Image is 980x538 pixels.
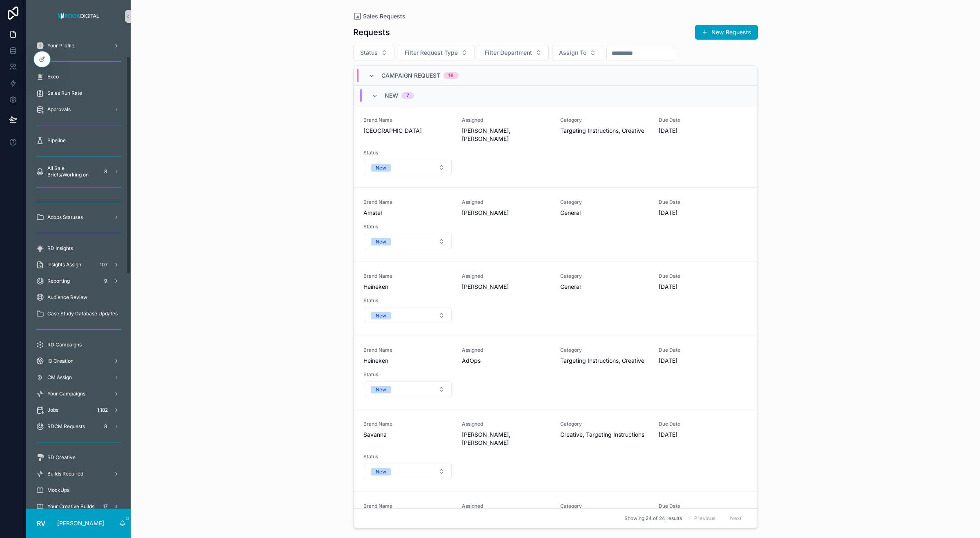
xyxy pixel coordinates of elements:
div: New [376,386,386,393]
a: RD Insights [31,241,126,256]
a: Audience Review [31,290,126,305]
span: Status [363,223,452,230]
span: Heineken [363,357,452,365]
a: Your Campaigns [31,386,126,401]
a: RD Campaigns [31,337,126,352]
button: Select Button [364,160,452,175]
span: Audience Review [47,294,87,301]
a: Builds Required [31,467,126,481]
div: 1,182 [95,405,110,415]
a: Exco [31,69,126,84]
a: Approvals [31,102,126,117]
span: Assigned [462,503,550,509]
span: Category [560,273,649,279]
span: [PERSON_NAME] [462,283,550,291]
button: Select Button [478,45,549,60]
span: Showing 24 of 24 results [624,515,682,522]
div: 9 [100,276,110,286]
span: Adops Statuses [47,214,83,221]
span: New [385,92,398,100]
span: Brand Name [363,421,452,427]
span: Due Date [659,273,747,279]
span: [PERSON_NAME] [462,209,550,217]
span: Jobs [47,407,58,413]
span: Brand Name [363,347,452,353]
span: Approvals [47,106,71,113]
span: Due Date [659,503,747,509]
span: Assigned [462,273,550,279]
button: New Requests [695,25,758,40]
span: Brand Name [363,503,452,509]
a: Adops Statuses [31,210,126,225]
span: [DATE] [659,431,747,439]
button: Select Button [364,308,452,323]
button: Select Button [364,464,452,479]
span: Due Date [659,421,747,427]
span: Exco [47,74,59,80]
span: Assigned [462,199,550,205]
span: Campaign Request [381,71,440,80]
span: Due Date [659,199,747,205]
span: Amstel [363,209,452,217]
div: 7 [406,92,409,99]
span: Savanna [363,431,452,439]
span: Status [360,49,378,57]
div: 16 [448,72,454,79]
a: Brand NameAmstelAssigned[PERSON_NAME]CategoryGeneralDue Date[DATE]StatusSelect Button [354,187,757,261]
button: Select Button [552,45,603,60]
div: 8 [100,167,110,176]
a: Reporting9 [31,274,126,288]
span: Creative, Targeting Instructions [560,431,649,439]
span: Brand Name [363,199,452,205]
span: MockUps [47,487,69,493]
span: [DATE] [659,127,747,135]
a: RD Creative [31,450,126,465]
span: Reporting [47,278,70,284]
span: Status [363,150,452,156]
a: IO Creation [31,354,126,368]
a: CM Assign [31,370,126,385]
span: Category [560,421,649,427]
div: scrollable content [26,33,131,509]
span: AdOps [462,357,550,365]
a: Sales Run Rate [31,86,126,100]
span: [PERSON_NAME], [PERSON_NAME] [462,431,550,447]
button: Select Button [364,234,452,249]
a: Sales Requests [353,12,405,20]
span: Targeting Instructions, Creative [560,357,649,365]
span: Filter Department [485,49,532,57]
span: [DATE] [659,357,747,365]
span: All Sale Briefs/Working on [47,165,97,178]
span: Category [560,199,649,205]
span: RV [37,518,45,528]
div: New [376,468,386,475]
a: Pipeline [31,133,126,148]
span: General [560,209,649,217]
button: Select Button [398,45,474,60]
span: Category [560,347,649,353]
span: Builds Required [47,471,83,477]
div: 17 [100,502,110,511]
span: [DATE] [659,283,747,291]
span: [GEOGRAPHIC_DATA] [363,127,452,135]
p: [PERSON_NAME] [57,519,104,527]
span: IO Creation [47,358,73,364]
span: RDCM Requests [47,423,85,430]
span: RD Campaigns [47,342,82,348]
a: Jobs1,182 [31,403,126,417]
button: Select Button [353,45,394,60]
span: Sales Requests [363,12,405,20]
a: Your Creative Builds17 [31,499,126,514]
span: Brand Name [363,117,452,123]
a: Your Profile [31,38,126,53]
span: Brand Name [363,273,452,279]
div: New [376,312,386,319]
span: Your Profile [47,42,74,49]
span: RD Insights [47,245,73,252]
span: Category [560,503,649,509]
span: Assigned [462,421,550,427]
h1: Requests [353,27,390,38]
span: General [560,283,649,291]
a: Brand Name[GEOGRAPHIC_DATA]Assigned[PERSON_NAME], [PERSON_NAME]CategoryTargeting Instructions, Cr... [354,105,757,187]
